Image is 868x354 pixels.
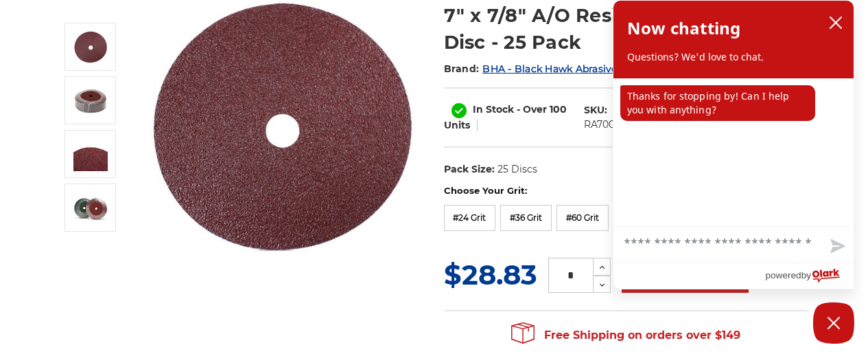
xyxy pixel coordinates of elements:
dt: Pack Size: [444,162,495,177]
span: Brand: [444,63,480,75]
p: Thanks for stopping by! Can I help you with anything? [620,85,815,121]
a: Powered by Olark [765,263,854,289]
dt: SKU: [584,103,607,118]
p: Questions? We'd love to chat. [627,50,840,64]
span: powered [765,267,801,284]
h1: 7" x 7/8" A/O Resin Fiber Sanding Disc - 25 Pack [444,2,808,56]
button: close chatbox [825,12,847,33]
div: chat [613,78,854,226]
button: Send message [819,231,854,263]
span: Units [444,119,470,131]
img: 7" x 7/8" A/O Resin Fiber Sanding Disc - 25 Pack [73,137,108,171]
img: 7" x 7/8" A/O Resin Fiber Sanding Disc - 25 Pack [73,83,108,118]
a: BHA - Black Hawk Abrasives [482,63,622,75]
img: 7 inch aluminum oxide resin fiber disc [73,30,108,64]
dd: 25 Discs [497,162,537,177]
span: Free Shipping on orders over $149 [511,322,740,349]
span: In Stock [473,103,514,115]
span: by [801,267,811,284]
img: 7" x 7/8" A/O Resin Fiber Sanding Disc - 25 Pack [73,190,108,225]
span: $28.83 [444,258,537,291]
span: 100 [550,103,567,115]
dd: RA70036-25 [584,118,641,132]
h2: Now chatting [627,14,740,42]
span: - Over [517,103,547,115]
button: Close Chatbox [813,302,854,344]
label: Choose Your Grit: [444,184,808,198]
